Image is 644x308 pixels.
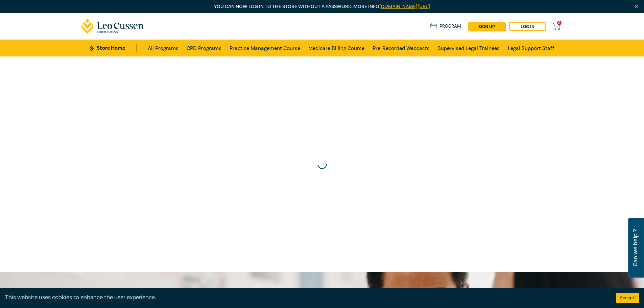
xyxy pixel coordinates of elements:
[634,4,640,9] img: Close
[430,23,461,30] a: Program
[81,3,563,10] p: You can now log in to the store without a password. More info
[187,40,221,56] a: CPD Programs
[379,3,430,10] a: [DOMAIN_NAME][URL]
[308,40,364,56] a: Medicare Billing Course
[557,21,562,25] span: 0
[468,22,505,31] a: sign up
[373,40,430,56] a: Pre-Recorded Webcasts
[508,40,554,56] a: Legal Support Staff
[148,40,178,56] a: All Programs
[230,40,300,56] a: Practice Management Course
[438,40,500,56] a: Supervised Legal Trainees
[616,293,639,303] button: Accept cookies
[509,22,546,31] a: Log in
[5,293,606,302] div: This website uses cookies to enhance the user experience.
[632,222,639,274] span: Can we help ?
[90,44,137,52] a: Store Home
